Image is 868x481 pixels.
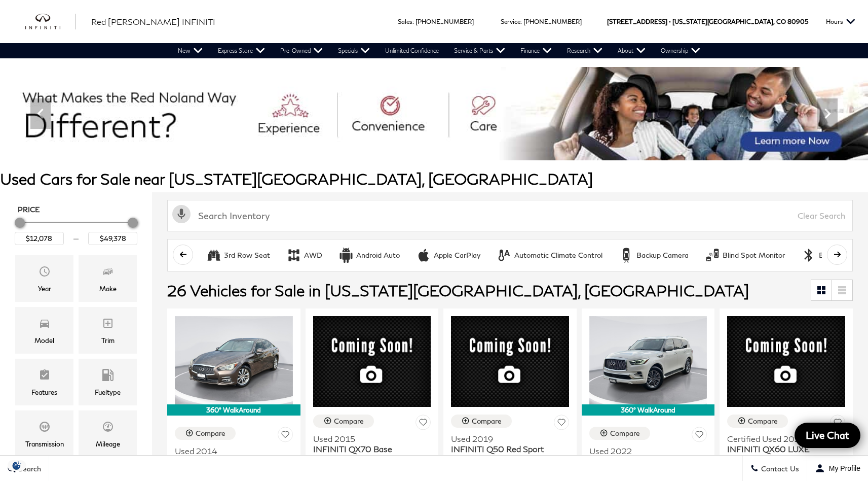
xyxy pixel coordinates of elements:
[434,251,480,260] div: Apple CarPlay
[175,446,285,456] span: Used 2014
[34,335,54,346] div: Model
[378,43,446,58] a: Unlimited Confidence
[446,43,513,58] a: Service & Parts
[472,417,502,426] div: Compare
[450,142,461,152] span: Go to slide 4
[175,446,293,466] a: Used 2014INFINITI Q50 Premium
[210,43,273,58] a: Express Store
[96,438,120,450] div: Mileage
[589,316,707,404] img: 2022 INFINITI QX80 LUXE
[99,283,117,294] div: Make
[589,427,650,440] button: Compare Vehicle
[796,245,857,266] button: BluetoothBluetooth
[224,251,270,260] div: 3rd Row Seat
[801,429,854,441] span: Live Chat
[79,410,137,457] div: MileageMileage
[410,245,486,266] button: Apple CarPlayApple CarPlay
[338,248,354,263] div: Android Auto
[330,43,378,58] a: Specials
[170,43,210,58] a: New
[817,98,838,129] div: Next
[801,248,816,263] div: Bluetooth
[39,263,51,283] span: Year
[313,415,374,428] button: Compare Vehicle
[610,43,653,58] a: About
[398,18,412,25] span: Sales
[278,427,293,445] button: Save Vehicle
[39,366,51,387] span: Features
[31,387,57,398] div: Features
[313,434,431,454] a: Used 2015INFINITI QX70 Base
[5,460,28,471] img: Opt-Out Icon
[175,427,236,440] button: Compare Vehicle
[39,315,51,335] span: Model
[30,98,51,129] div: Previous
[15,218,25,228] div: Minimum Price
[88,232,137,245] input: Maximum
[167,281,749,299] span: 26 Vehicles for Sale in [US_STATE][GEOGRAPHIC_DATA], [GEOGRAPHIC_DATA]
[451,415,512,428] button: Compare Vehicle
[91,17,215,26] span: Red [PERSON_NAME] INFINITI
[91,16,215,28] a: Red [PERSON_NAME] INFINITI
[170,43,708,58] nav: Main Navigation
[201,245,276,266] button: 3rd Row Seat3rd Row Seat
[501,18,520,25] span: Service
[313,444,424,454] span: INFINITI QX70 Base
[172,205,191,223] svg: Click to toggle on voice search
[699,245,790,266] button: Blind Spot MonitorBlind Spot Monitor
[39,418,51,438] span: Transmission
[416,248,431,263] div: Apple CarPlay
[25,14,76,30] a: infiniti
[416,18,474,25] a: [PHONE_NUMBER]
[101,335,115,346] div: Trim
[95,387,121,398] div: Fueltype
[589,446,707,466] a: Used 2022INFINITI QX80 LUXE
[748,417,778,426] div: Compare
[167,404,300,416] div: 360° WalkAround
[173,245,193,265] button: scroll left
[5,460,28,471] section: Click to Open Cookie Consent Modal
[582,404,715,416] div: 360° WalkAround
[102,418,114,438] span: Mileage
[15,255,73,302] div: YearYear
[102,366,114,387] span: Fueltype
[422,142,432,152] span: Go to slide 2
[451,434,561,444] span: Used 2019
[286,248,301,263] div: AWD
[273,43,330,58] a: Pre-Owned
[727,415,788,428] button: Compare Vehicle
[416,415,431,433] button: Save Vehicle
[523,18,582,25] a: [PHONE_NUMBER]
[15,359,73,405] div: FeaturesFeatures
[167,200,853,231] input: Search Inventory
[589,446,700,456] span: Used 2022
[79,359,137,405] div: FueltypeFueltype
[610,429,640,438] div: Compare
[636,251,689,260] div: Backup Camera
[128,218,138,228] div: Maximum Price
[825,464,860,472] span: My Profile
[333,245,405,266] button: Android AutoAndroid Auto
[607,18,808,25] a: [STREET_ADDRESS] • [US_STATE][GEOGRAPHIC_DATA], CO 80905
[304,251,322,260] div: AWD
[15,307,73,354] div: ModelModel
[79,307,137,354] div: TrimTrim
[79,255,137,302] div: MakeMake
[619,248,634,263] div: Backup Camera
[451,434,569,464] a: Used 2019INFINITI Q50 Red Sport 400
[313,316,431,407] img: 2015 INFINITI QX70 Base
[356,251,400,260] div: Android Auto
[830,415,845,433] button: Save Vehicle
[18,205,134,214] h5: Price
[497,248,512,263] div: Automatic Climate Control
[206,248,221,263] div: 3rd Row Seat
[196,429,225,438] div: Compare
[451,316,569,407] img: 2019 INFINITI Q50 Red Sport 400
[554,415,569,433] button: Save Vehicle
[559,43,610,58] a: Research
[491,245,608,266] button: Automatic Climate ControlAutomatic Climate Control
[25,438,64,450] div: Transmission
[334,417,364,426] div: Compare
[16,464,41,473] span: Search
[705,248,720,263] div: Blind Spot Monitor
